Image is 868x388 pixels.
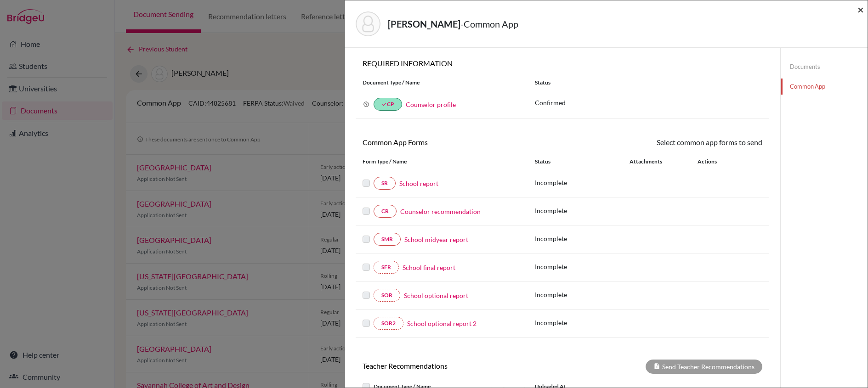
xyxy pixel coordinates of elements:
[535,234,630,243] p: Incomplete
[374,261,399,274] a: SFR
[630,157,686,166] div: Attachments
[535,318,630,327] p: Incomplete
[535,262,630,271] p: Incomplete
[374,233,401,246] a: SMR
[356,361,562,370] h6: Teacher Recommendations
[404,235,468,244] a: School midyear report
[407,319,477,328] a: School optional report 2
[781,59,868,75] a: Documents
[781,79,868,95] a: Common App
[403,263,455,272] a: School final report
[374,98,402,111] a: doneCP
[535,157,630,166] div: Status
[460,18,518,29] span: - Common App
[857,4,864,15] button: Close
[406,101,456,108] a: Counselor profile
[404,291,468,300] a: School optional report
[381,101,387,107] i: done
[356,138,562,146] h6: Common App Forms
[535,98,762,107] p: Confirmed
[535,290,630,299] p: Incomplete
[374,317,403,330] a: SOR2
[646,360,762,374] div: Send Teacher Recommendations
[374,177,396,190] a: SR
[686,157,743,166] div: Actions
[535,178,630,187] p: Incomplete
[356,79,528,87] div: Document Type / Name
[400,207,481,216] a: Counselor recommendation
[374,205,397,218] a: CR
[374,289,400,302] a: SOR
[356,157,528,166] div: Form Type / Name
[399,179,438,188] a: School report
[562,137,769,148] div: Select common app forms to send
[857,3,864,16] span: ×
[535,206,630,215] p: Incomplete
[356,59,769,67] h6: REQUIRED INFORMATION
[388,18,460,29] strong: [PERSON_NAME]
[528,79,769,87] div: Status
